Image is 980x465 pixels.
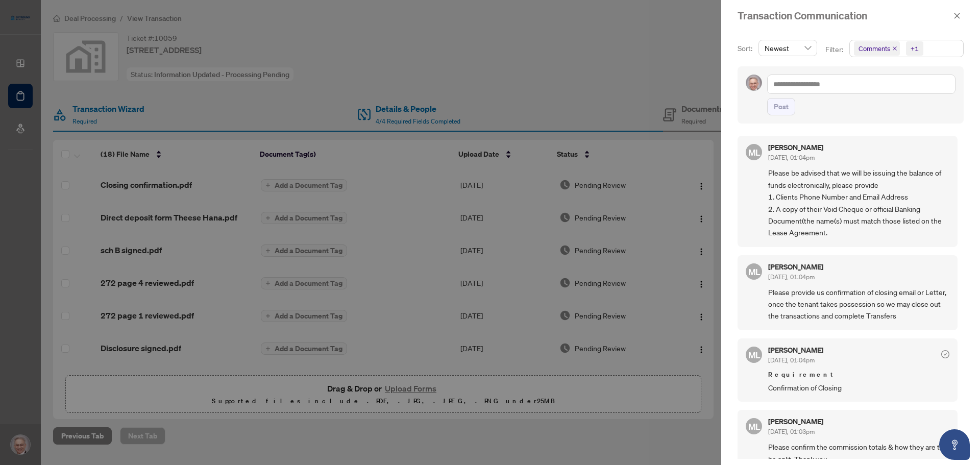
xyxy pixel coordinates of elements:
[825,44,845,55] p: Filter:
[738,8,950,23] div: Transaction Communication
[854,41,900,56] span: Comments
[768,273,815,281] span: [DATE], 01:04pm
[748,264,760,278] span: ML
[767,98,795,115] button: Post
[748,348,760,361] span: ML
[768,347,823,354] h5: [PERSON_NAME]
[768,418,823,425] h5: [PERSON_NAME]
[953,12,961,19] span: close
[768,382,949,394] span: Confirmation of Closing
[768,356,815,364] span: [DATE], 01:04pm
[941,350,949,358] span: check-circle
[748,420,760,433] span: ML
[768,263,823,271] h5: [PERSON_NAME]
[859,43,890,54] span: Comments
[768,286,949,322] span: Please provide us confirmation of closing email or Letter, once the tenant takes possession so we...
[746,75,762,90] img: Profile Icon
[939,429,970,460] button: Open asap
[748,145,760,159] span: ML
[911,43,919,54] div: +1
[765,40,811,56] span: Newest
[892,46,897,51] span: close
[768,441,949,465] span: Please confirm the commission totals & how they are to be split. Thank you
[768,167,949,238] span: Please be advised that we will be issuing the balance of funds electronically, please provide 1. ...
[768,370,949,380] span: Requirement
[768,154,815,161] span: [DATE], 01:04pm
[768,428,815,435] span: [DATE], 01:03pm
[768,144,823,151] h5: [PERSON_NAME]
[738,43,754,54] p: Sort:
